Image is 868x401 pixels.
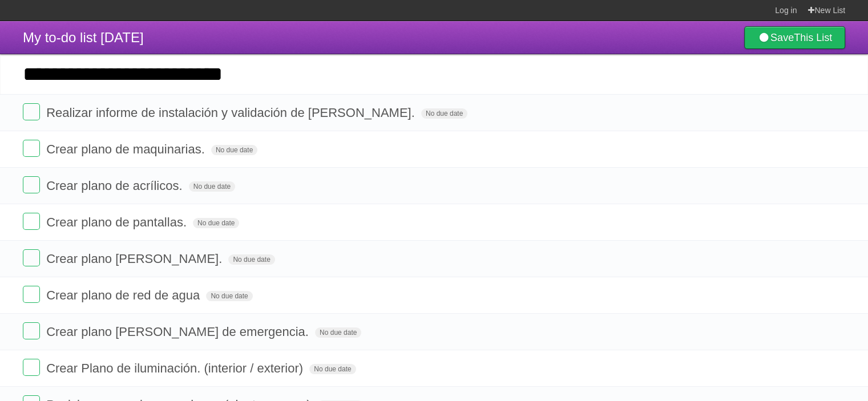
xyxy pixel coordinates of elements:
[46,142,208,156] span: Crear plano de maquinarias.
[46,252,225,266] span: Crear plano [PERSON_NAME].
[189,181,235,192] span: No due date
[315,327,361,338] span: No due date
[23,176,40,193] label: Done
[46,361,306,375] span: Crear Plano de iluminación. (interior / exterior)
[46,179,185,193] span: Crear plano de acrílicos.
[794,32,832,43] b: This List
[23,140,40,157] label: Done
[46,215,189,229] span: Crear plano de pantallas.
[23,286,40,303] label: Done
[23,30,144,45] span: My to-do list [DATE]
[46,325,312,339] span: Crear plano [PERSON_NAME] de emergencia.
[744,26,845,49] a: SaveThis List
[23,249,40,266] label: Done
[228,254,274,265] span: No due date
[46,288,203,302] span: Crear plano de red de agua
[309,364,356,374] span: No due date
[193,218,239,228] span: No due date
[46,106,418,120] span: Realizar informe de instalación y validación de [PERSON_NAME].
[23,359,40,376] label: Done
[421,108,467,119] span: No due date
[23,103,40,120] label: Done
[23,213,40,230] label: Done
[23,322,40,339] label: Done
[206,291,252,301] span: No due date
[211,145,257,155] span: No due date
